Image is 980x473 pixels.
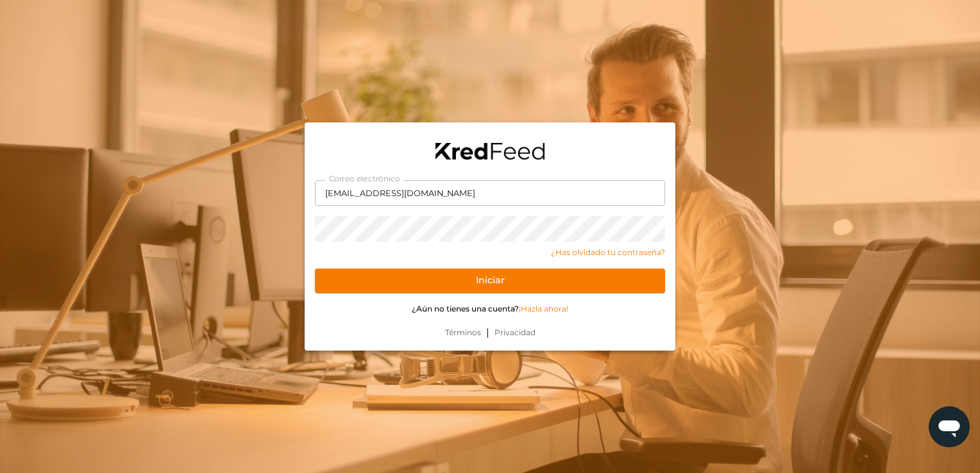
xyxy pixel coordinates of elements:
div: | [305,325,675,351]
label: Correo electrónico [325,174,403,185]
a: ¡Hazla ahora! [519,304,568,313]
img: logo-black.png [435,143,545,160]
a: ¿Has olvidado tu contraseña? [315,247,665,258]
a: Términos [440,327,486,338]
button: Iniciar [315,269,665,293]
a: Privacidad [489,327,541,338]
p: ¿Aún no tienes una cuenta? [315,303,665,315]
img: chatIcon [936,414,962,440]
